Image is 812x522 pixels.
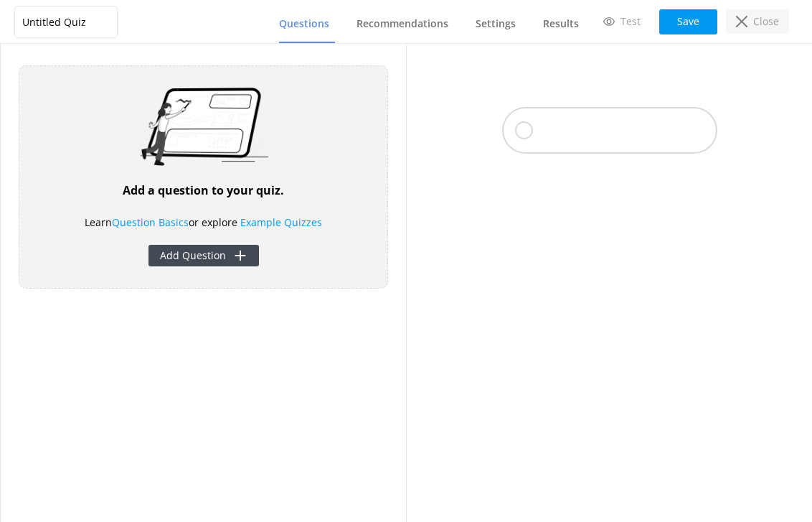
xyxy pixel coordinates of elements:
span: Settings [476,17,516,31]
button: Add Question [148,245,259,266]
p: Learn or explore [85,215,322,230]
a: Test [593,9,651,34]
span: Recommendations [357,17,448,31]
h4: Add a question to your quiz. [123,182,284,200]
p: Close [753,14,779,29]
button: Save [659,9,717,34]
p: Test [620,14,641,29]
a: Example Quizzes [240,215,322,229]
span: Results [543,17,579,31]
img: sending... [139,88,268,166]
a: Question Basics [112,215,189,229]
span: Questions [279,17,329,31]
